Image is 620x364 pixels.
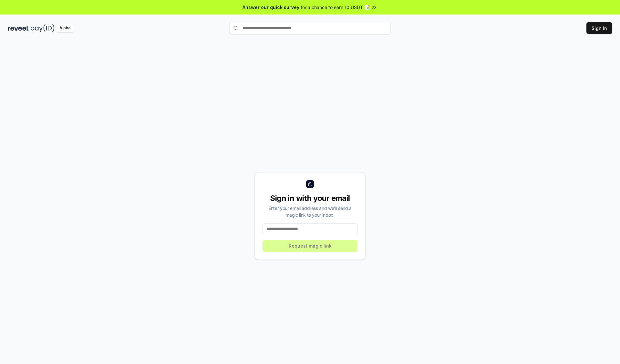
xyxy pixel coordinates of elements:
span: Answer our quick survey [243,4,299,11]
img: logo_small [306,180,314,188]
div: Sign in with your email [263,193,357,203]
div: Alpha [56,24,74,32]
span: for a chance to earn 10 USDT 📝 [301,4,370,11]
img: reveel_dark [8,24,29,32]
div: Enter your email address and we’ll send a magic link to your inbox. [263,205,357,218]
img: pay_id [31,24,55,32]
button: Sign In [586,22,612,34]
